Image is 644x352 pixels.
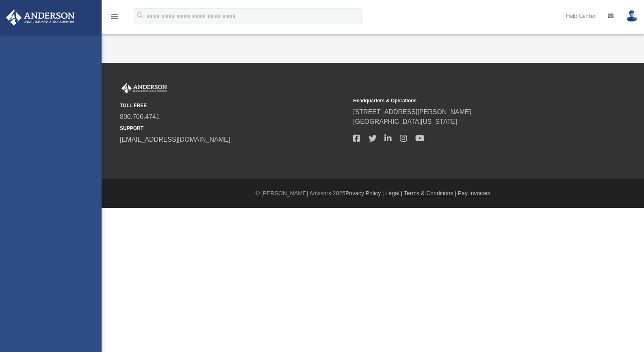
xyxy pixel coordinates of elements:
[4,10,77,26] img: Anderson Advisors Platinum Portal
[626,10,638,22] img: User Pic
[110,11,119,21] i: menu
[120,113,160,120] a: 800.706.4741
[345,190,384,197] a: Privacy Policy |
[458,190,490,197] a: Pay Invoices
[110,15,119,21] a: menu
[120,83,169,94] img: Anderson Advisors Platinum Portal
[386,190,403,197] a: Legal |
[136,11,145,20] i: search
[353,108,471,115] a: [STREET_ADDRESS][PERSON_NAME]
[120,136,230,143] a: [EMAIL_ADDRESS][DOMAIN_NAME]
[102,189,644,198] div: © [PERSON_NAME] Advisors 2025
[120,125,347,132] small: SUPPORT
[404,190,456,197] a: Terms & Conditions |
[120,102,347,109] small: TOLL FREE
[353,118,457,125] a: [GEOGRAPHIC_DATA][US_STATE]
[353,97,581,104] small: Headquarters & Operations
